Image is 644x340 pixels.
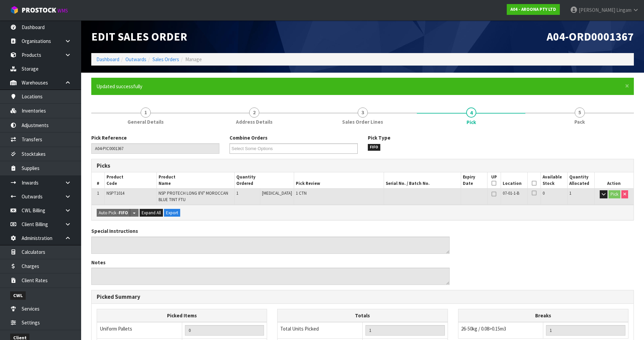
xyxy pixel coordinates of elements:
span: Manage [185,56,202,63]
a: Sales Orders [152,56,179,63]
span: 0 [543,190,545,196]
h3: Picks [97,163,358,169]
strong: A04 - AROONA PTY LTD [510,6,556,12]
span: CWL [10,291,26,300]
span: 1 [236,190,238,196]
button: Pick [609,190,620,198]
strong: FIFO [119,210,128,216]
th: UP [487,172,501,188]
button: Auto Pick -FIFO [97,209,130,217]
td: Uniform Pallets [97,322,182,339]
th: Picked Items [97,309,267,322]
td: Total Units Picked [278,322,363,339]
th: Totals [278,309,448,322]
span: Updated successfully [96,83,142,90]
span: 1 [569,190,571,196]
span: 3 [358,107,368,118]
span: 1 [141,107,151,118]
th: Product Name [157,172,235,188]
img: cube-alt.png [10,6,19,14]
span: 1 CTN [296,190,307,196]
th: Product Code [105,172,157,188]
span: Sales Order Lines [342,118,383,125]
th: Quantity Ordered [234,172,294,188]
span: FIFO [368,144,381,151]
span: Address Details [236,118,272,125]
span: NSPT1014 [106,190,124,196]
span: 5 [575,107,585,118]
span: 1 [97,190,99,196]
span: 4 [466,107,476,118]
span: NSP PROTECH LONG 8'6" MOROCCAN BLUE TINT FTU [159,190,228,202]
th: # [92,172,105,188]
th: Action [594,172,634,188]
label: Notes [91,259,105,266]
h3: Picked Summary [97,294,628,300]
th: Pick Review [294,172,384,188]
th: Expiry Date [461,172,487,188]
label: Combine Orders [230,134,267,141]
span: Lingam [616,7,631,13]
span: Pick [467,119,476,126]
th: Available Stock [541,172,567,188]
a: Outwards [125,56,146,63]
th: Location [501,172,527,188]
label: Pick Reference [91,134,127,141]
small: WMS [57,7,68,14]
span: [PERSON_NAME] [579,7,615,13]
span: × [625,81,629,91]
th: Breaks [458,309,628,322]
span: General Details [127,118,164,125]
button: Expand All [140,209,163,217]
a: Dashboard [96,56,119,63]
span: Expand All [142,210,161,216]
span: 26-50kg / 0.08>0.15m3 [461,325,506,332]
th: Quantity Allocated [568,172,594,188]
span: [MEDICAL_DATA] [262,190,292,196]
input: UNIFORM P LINES [185,325,264,336]
label: Pick Type [368,134,390,141]
span: Edit Sales Order [91,29,187,44]
th: Serial No. / Batch No. [384,172,461,188]
label: Special Instructions [91,227,138,235]
span: 07-01-1-B [503,190,519,196]
span: ProStock [22,6,56,15]
span: A04-ORD0001367 [547,29,634,44]
button: Export [164,209,180,217]
a: A04 - AROONA PTY LTD [507,4,560,15]
span: Pack [574,118,585,125]
span: 2 [249,107,259,118]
